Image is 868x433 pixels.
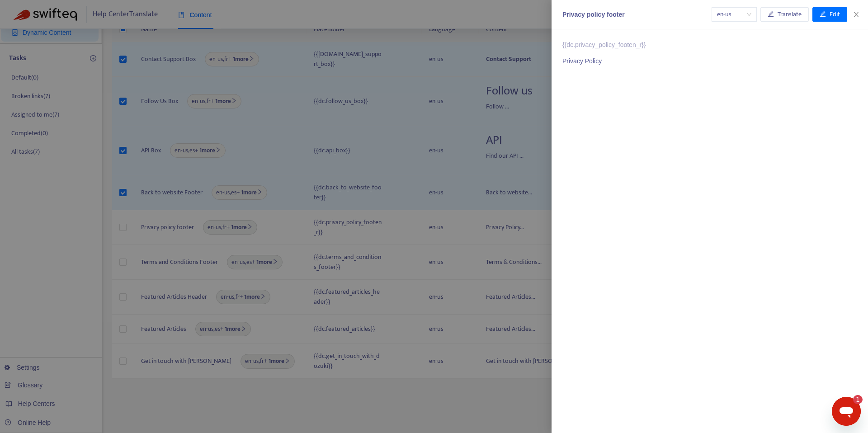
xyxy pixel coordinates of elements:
[562,40,857,50] p: {{dc.privacy_policy_footen_r}}
[820,11,826,17] span: edit
[760,7,809,22] button: Translate
[768,11,774,17] span: edit
[717,8,751,21] span: en-us
[812,7,847,22] button: Edit
[778,9,802,19] span: Translate
[844,395,863,404] iframe: Number of unread messages
[562,10,712,19] div: Privacy policy footer
[850,10,863,19] button: Close
[562,56,857,66] p: Privacy Policy
[853,11,860,18] span: close
[830,9,840,19] span: Edit
[832,397,861,426] iframe: Button to launch messaging window, 1 unread message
